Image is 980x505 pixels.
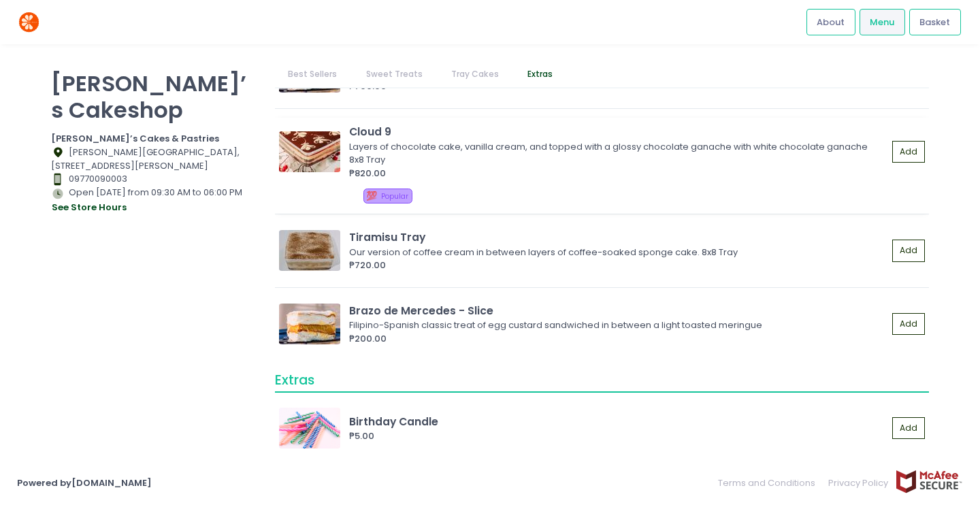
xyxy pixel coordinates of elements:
div: Layers of chocolate cake, vanilla cream, and topped with a glossy chocolate ganache with white ch... [349,140,883,167]
img: mcafee-secure [895,470,963,493]
span: Menu [870,16,894,29]
b: [PERSON_NAME]’s Cakes & Pastries [51,132,219,145]
a: Best Sellers [275,61,350,87]
a: Tray Cakes [438,61,512,87]
span: Basket [919,16,950,29]
a: Privacy Policy [822,470,896,496]
div: ₱720.00 [349,259,887,272]
img: Birthday Candle [279,408,340,449]
a: Sweet Treats [353,61,436,87]
button: see store hours [51,200,127,215]
div: Cloud 9 [349,124,887,140]
div: ₱5.00 [349,429,887,443]
img: Tiramisu Tray [279,230,340,271]
a: Extras [514,61,566,87]
div: Our version of coffee cream in between layers of coffee-soaked sponge cake. 8x8 Tray [349,246,883,259]
span: Extras [275,371,314,389]
div: 09770090003 [51,172,258,186]
div: ₱200.00 [349,332,887,346]
div: Filipino-Spanish classic treat of egg custard sandwiched in between a light toasted meringue [349,319,883,332]
div: Open [DATE] from 09:30 AM to 06:00 PM [51,186,258,214]
a: Terms and Conditions [718,470,822,496]
img: Brazo de Mercedes - Slice [279,304,340,344]
div: ₱820.00 [349,167,887,180]
a: Powered by[DOMAIN_NAME] [17,476,152,489]
div: Brazo de Mercedes - Slice [349,303,887,319]
button: Add [892,313,925,336]
a: Menu [860,9,905,35]
img: Cloud 9 [279,131,340,172]
span: 💯 [366,189,377,202]
span: Popular [381,191,408,201]
a: About [806,9,855,35]
div: Birthday Candle [349,414,887,429]
p: [PERSON_NAME]’s Cakeshop [51,70,258,123]
img: logo [17,10,41,34]
button: Add [892,417,925,440]
button: Add [892,240,925,262]
span: About [817,16,845,29]
button: Add [892,141,925,163]
div: [PERSON_NAME][GEOGRAPHIC_DATA], [STREET_ADDRESS][PERSON_NAME] [51,146,258,173]
div: Tiramisu Tray [349,229,887,245]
